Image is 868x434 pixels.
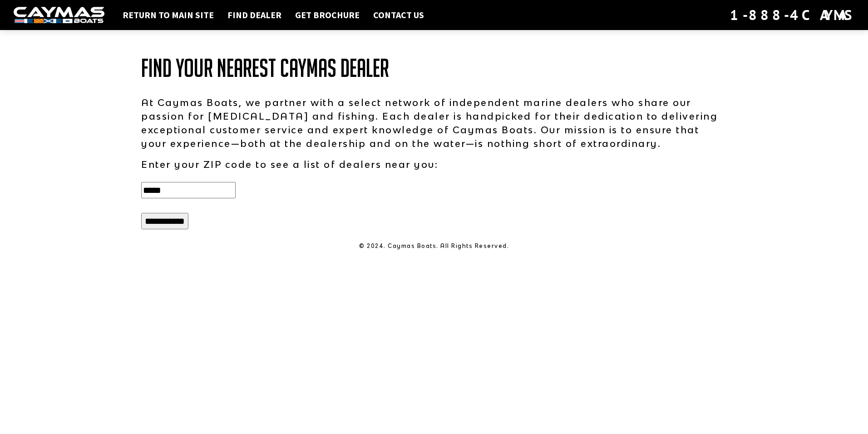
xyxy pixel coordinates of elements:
[141,96,727,150] p: At Caymas Boats, we partner with a select network of independent marine dealers who share our pas...
[141,55,727,82] h1: Find Your Nearest Caymas Dealer
[730,5,854,25] div: 1-888-4CAYMAS
[118,9,218,21] a: Return to main site
[223,9,286,21] a: Find Dealer
[369,9,429,21] a: Contact Us
[14,7,104,24] img: white-logo-c9c8dbefe5ff5ceceb0f0178aa75bf4bb51f6bca0971e226c86eb53dfe498488.png
[141,242,727,250] p: © 2024. Caymas Boats. All Rights Reserved.
[291,9,364,21] a: Get Brochure
[141,157,727,171] p: Enter your ZIP code to see a list of dealers near you:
